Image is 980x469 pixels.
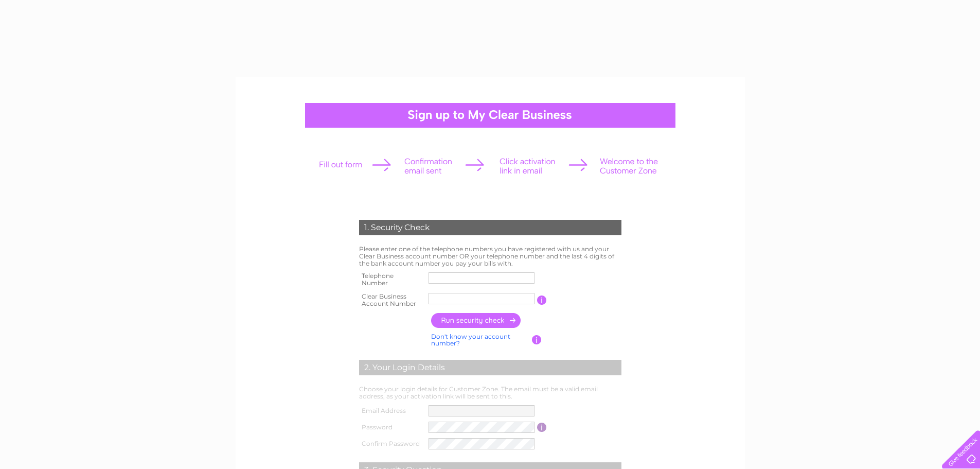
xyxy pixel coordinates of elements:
a: Don't know your account number? [431,333,510,348]
input: Information [537,423,547,432]
input: Information [537,296,547,305]
div: 2. Your Login Details [359,360,621,375]
th: Email Address [357,403,426,419]
td: Please enter one of the telephone numbers you have registered with us and your Clear Business acc... [357,243,624,269]
th: Telephone Number [357,269,426,290]
td: Choose your login details for Customer Zone. The email must be a valid email address, as your act... [357,383,624,403]
th: Password [357,419,426,436]
input: Information [532,335,542,344]
th: Confirm Password [357,436,426,452]
th: Clear Business Account Number [357,290,426,310]
div: 1. Security Check [359,220,621,235]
